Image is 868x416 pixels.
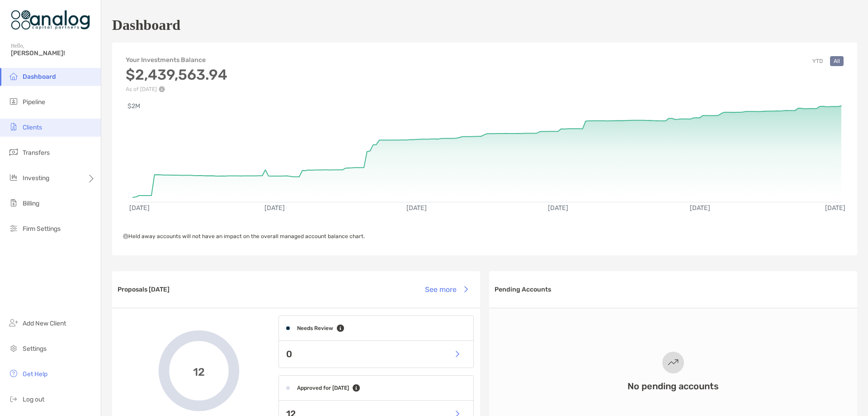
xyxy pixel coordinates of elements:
[809,56,826,66] button: YTD
[126,66,227,83] h3: $2,439,563.94
[8,96,19,107] img: pipeline icon
[8,172,19,183] img: investing icon
[23,98,45,106] span: Pipeline
[8,317,19,328] img: add_new_client icon
[11,49,95,57] span: [PERSON_NAME]!
[418,279,475,299] button: See more
[23,174,49,182] span: Investing
[8,368,19,379] img: get-help icon
[8,147,19,158] img: transfers icon
[23,345,47,353] span: Settings
[23,320,66,327] span: Add New Client
[8,393,19,404] img: logout icon
[126,56,227,64] h4: Your Investments Balance
[123,233,365,239] span: Held away accounts will not have an impact on the overall managed account balance chart.
[548,204,568,212] text: [DATE]
[159,86,165,92] img: Performance Info
[193,364,205,378] span: 12
[8,197,19,208] img: billing icon
[23,370,47,378] span: Get Help
[825,204,845,212] text: [DATE]
[264,204,285,212] text: [DATE]
[8,71,19,81] img: dashboard icon
[8,121,19,132] img: clients icon
[8,223,19,234] img: firm-settings icon
[23,200,39,207] span: Billing
[8,343,19,354] img: settings icon
[286,349,292,360] p: 0
[118,286,170,293] h3: Proposals [DATE]
[23,225,61,233] span: Firm Settings
[23,124,42,131] span: Clients
[406,204,427,212] text: [DATE]
[495,286,551,293] h3: Pending Accounts
[126,86,227,92] p: As of [DATE]
[23,149,50,157] span: Transfers
[11,4,90,36] img: Zoe Logo
[127,102,140,110] text: $2M
[129,204,150,212] text: [DATE]
[627,381,719,392] h3: No pending accounts
[23,396,44,403] span: Log out
[297,385,349,391] h4: Approved for [DATE]
[23,73,56,81] span: Dashboard
[112,17,180,33] h1: Dashboard
[690,204,710,212] text: [DATE]
[297,325,333,331] h4: Needs Review
[830,56,844,66] button: All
